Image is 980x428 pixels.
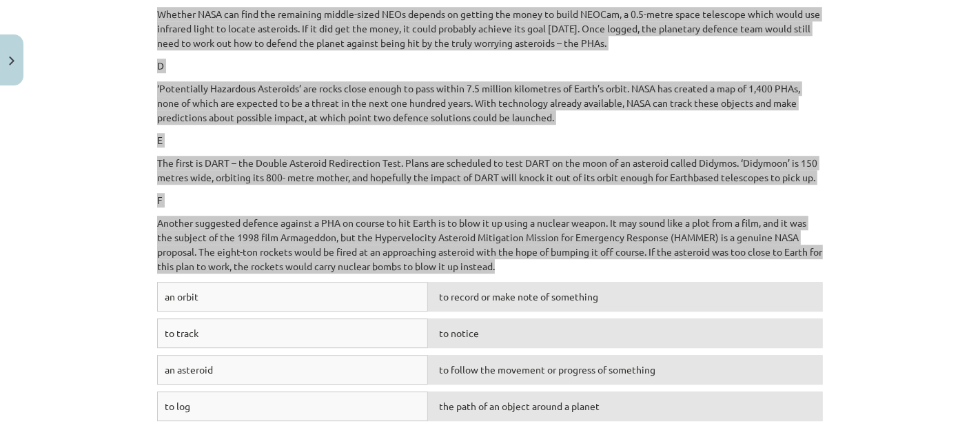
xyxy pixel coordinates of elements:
span: an orbit [165,290,198,303]
span: to follow the movement or progress of something [439,363,655,376]
span: to track [165,327,198,339]
span: to record or make note of something [439,290,598,303]
p: E [157,133,823,147]
p: Another suggested defence against a PHA on course to hit Earth is to blow it up using a nuclear w... [157,216,823,274]
p: Whether NASA can find the remaining middle-sized NEOs depends on getting the money to build NEOCa... [157,7,823,50]
span: the path of an object around a planet [439,400,600,412]
p: D [157,59,823,73]
p: ‘Potentially Hazardous Asteroids’ are rocks close enough to pass within 7.5 million kilometres of... [157,81,823,125]
p: The first is DART – the Double Asteroid Redirection Test. Plans are scheduled to test DART on the... [157,156,823,185]
span: an asteroid [165,363,213,376]
p: F [157,193,823,207]
span: to notice [439,327,479,339]
span: to log [165,400,190,412]
img: icon-close-lesson-0947bae3869378f0d4975bcd49f059093ad1ed9edebbc8119c70593378902aed.svg [9,57,14,65]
